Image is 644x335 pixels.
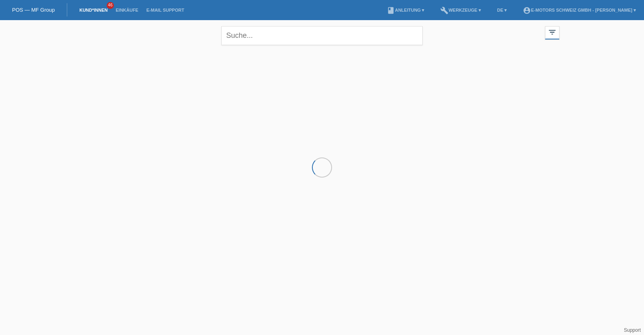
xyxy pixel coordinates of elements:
[493,8,511,12] a: DE ▾
[387,6,395,14] i: book
[519,8,640,12] a: account_circleE-Motors Schweiz GmbH - [PERSON_NAME] ▾
[221,26,423,45] input: Suche...
[436,8,485,12] a: buildWerkzeuge ▾
[12,7,55,13] a: POS — MF Group
[523,6,531,14] i: account_circle
[548,28,557,37] i: filter_list
[111,8,142,12] a: Einkäufe
[142,8,188,12] a: E-Mail Support
[75,8,111,12] a: Kund*innen
[107,2,114,9] span: 46
[383,8,428,12] a: bookAnleitung ▾
[440,6,448,14] i: build
[624,327,641,333] a: Support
